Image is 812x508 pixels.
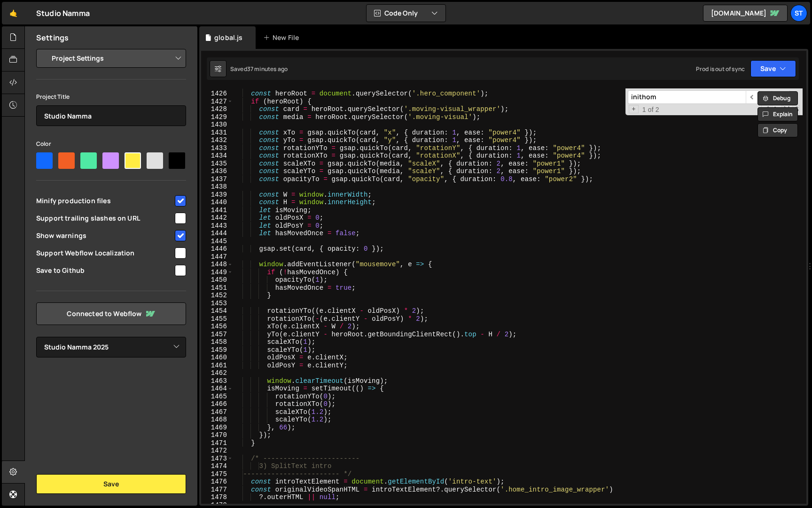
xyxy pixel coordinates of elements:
[36,474,186,494] button: Save
[201,276,233,284] div: 1450
[201,408,233,416] div: 1467
[36,8,90,19] div: Studio Namma
[36,32,69,43] h2: Settings
[36,196,173,206] span: Minify production files
[201,493,233,501] div: 1478
[2,2,25,24] a: 🤙
[201,300,233,308] div: 1453
[201,261,233,269] div: 1448
[201,478,233,486] div: 1476
[263,33,303,42] div: New File
[201,152,233,160] div: 1434
[201,253,233,261] div: 1447
[201,136,233,144] div: 1432
[201,400,233,408] div: 1466
[36,214,173,223] span: Support trailing slashes on URL
[201,439,233,447] div: 1471
[201,144,233,152] div: 1433
[36,302,186,325] a: Connected to Webflow
[201,222,233,230] div: 1443
[757,123,798,137] button: Copy
[201,129,233,137] div: 1431
[201,214,233,222] div: 1442
[703,5,788,22] a: [DOMAIN_NAME]
[201,323,233,331] div: 1456
[201,198,233,206] div: 1440
[230,65,288,73] div: Saved
[201,105,233,113] div: 1428
[201,245,233,253] div: 1446
[790,5,807,22] a: St
[201,307,233,315] div: 1454
[36,92,70,102] label: Project Title
[201,191,233,199] div: 1439
[201,338,233,346] div: 1458
[201,377,233,385] div: 1463
[696,65,745,73] div: Prod is out of sync
[639,106,663,114] span: 1 of 2
[201,315,233,323] div: 1455
[201,230,233,238] div: 1444
[36,105,186,126] input: Project name
[36,139,51,149] label: Color
[628,90,746,104] input: Search for
[36,248,173,258] span: Support Webflow Localization
[201,416,233,424] div: 1468
[36,231,173,240] span: Show warnings
[201,470,233,478] div: 1475
[201,331,233,339] div: 1457
[201,292,233,300] div: 1452
[201,269,233,277] div: 1449
[201,284,233,292] div: 1451
[201,113,233,121] div: 1429
[201,183,233,191] div: 1438
[746,90,759,104] span: ​
[757,91,798,105] button: Debug
[201,167,233,175] div: 1436
[201,354,233,362] div: 1460
[201,431,233,439] div: 1470
[201,346,233,354] div: 1459
[247,65,288,73] div: 37 minutes ago
[214,33,242,42] div: global.js
[367,5,445,22] button: Code Only
[629,105,639,114] span: Toggle Replace mode
[201,121,233,129] div: 1430
[201,462,233,470] div: 1474
[201,486,233,494] div: 1477
[750,60,796,77] button: Save
[201,175,233,183] div: 1437
[201,447,233,455] div: 1472
[201,98,233,106] div: 1427
[201,206,233,214] div: 1441
[36,266,173,275] span: Save to Github
[757,107,798,121] button: Explain
[201,238,233,246] div: 1445
[201,385,233,393] div: 1464
[201,369,233,377] div: 1462
[201,455,233,463] div: 1473
[201,424,233,432] div: 1469
[201,160,233,168] div: 1435
[201,362,233,370] div: 1461
[201,90,233,98] div: 1426
[201,393,233,401] div: 1465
